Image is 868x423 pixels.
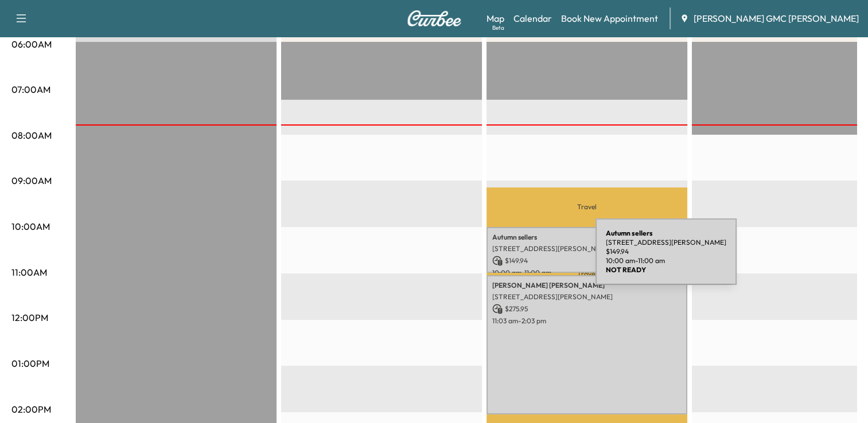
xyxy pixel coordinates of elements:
p: 08:00AM [11,128,52,142]
p: Travel [486,273,687,275]
img: Curbee Logo [407,10,462,26]
p: Travel [486,187,687,227]
p: [STREET_ADDRESS][PERSON_NAME] [492,244,682,253]
a: MapBeta [486,11,504,25]
p: [STREET_ADDRESS][PERSON_NAME] [492,292,682,301]
p: 06:00AM [11,37,52,51]
p: [STREET_ADDRESS][PERSON_NAME] [606,238,726,247]
p: 02:00PM [11,402,51,416]
span: [PERSON_NAME] GMC [PERSON_NAME] [694,11,859,25]
p: 10:00 am - 11:00 am [492,268,682,277]
p: 11:00AM [11,265,47,279]
p: 01:00PM [11,357,49,370]
p: Autumn sellers [492,233,682,242]
p: 09:00AM [11,174,52,187]
b: Autumn sellers [606,229,653,237]
p: $ 149.94 [606,247,726,256]
a: Book New Appointment [561,11,658,25]
p: 07:00AM [11,83,50,96]
b: NOT READY [606,265,646,274]
p: [PERSON_NAME] [PERSON_NAME] [492,281,682,290]
p: 10:00AM [11,220,50,233]
p: 10:00 am - 11:00 am [606,256,726,265]
a: Calendar [513,11,552,25]
p: 11:03 am - 2:03 pm [492,316,682,326]
p: $ 275.95 [492,304,682,314]
div: Beta [492,23,504,32]
p: 12:00PM [11,311,48,324]
p: $ 149.94 [492,256,682,266]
